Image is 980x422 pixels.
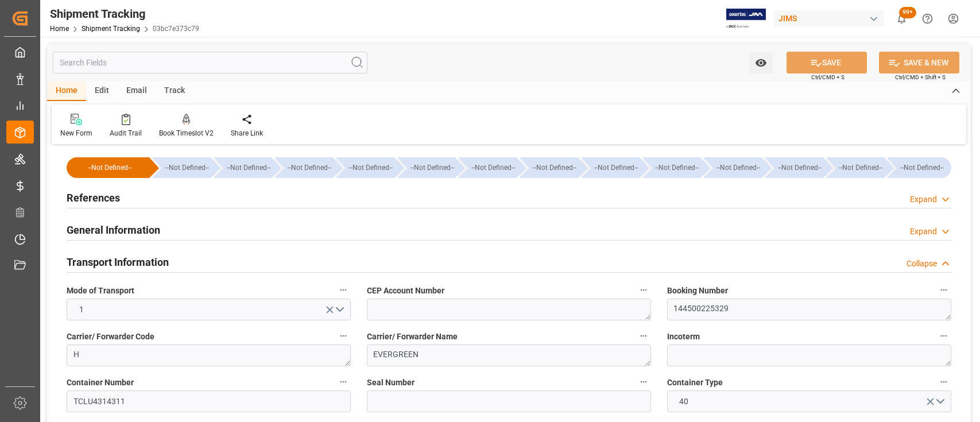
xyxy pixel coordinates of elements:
[397,157,456,178] div: --Not Defined--
[667,377,723,389] span: Container Type
[915,6,940,32] button: Help Center
[118,82,156,101] div: Email
[67,222,160,238] h2: General Information
[636,374,651,389] button: Seal Number
[367,285,444,297] span: CEP Account Number
[367,344,651,366] textarea: EVERGREEN
[936,282,951,297] button: Booking Number
[336,282,351,297] button: Mode of Transport
[458,157,517,178] div: --Not Defined--
[156,82,193,101] div: Track
[667,390,951,412] button: open menu
[581,157,640,178] div: --Not Defined--
[910,193,937,206] div: Expand
[531,157,578,178] div: --Not Defined--
[336,157,394,178] div: --Not Defined--
[82,25,140,33] a: Shipment Tracking
[838,157,885,178] div: --Not Defined--
[67,331,154,343] span: Carrier/ Forwarder Code
[67,344,351,366] textarea: H
[336,374,351,389] button: Container Number
[765,157,823,178] div: --Not Defined--
[286,157,333,178] div: --Not Defined--
[715,157,762,178] div: --Not Defined--
[703,157,762,178] div: --Not Defined--
[470,157,517,178] div: --Not Defined--
[936,328,951,343] button: Incoterm
[636,282,651,297] button: CEP Account Number
[110,128,142,138] div: Audit Trail
[231,128,263,138] div: Share Link
[367,331,458,343] span: Carrier/ Forwarder Name
[776,157,823,178] div: --Not Defined--
[152,157,211,178] div: --Not Defined--
[50,5,199,22] div: Shipment Tracking
[749,52,773,73] button: open menu
[774,7,889,29] button: JIMS
[274,157,333,178] div: --Not Defined--
[667,285,728,297] span: Booking Number
[936,374,951,389] button: Container Type
[898,157,946,178] div: --Not Defined--
[409,157,456,178] div: --Not Defined--
[67,299,351,320] button: open menu
[47,82,86,101] div: Home
[899,7,916,18] span: 99+
[667,299,951,320] textarea: 144500225329
[53,52,367,73] input: Search Fields
[367,377,415,389] span: Seal Number
[887,157,951,178] div: --Not Defined--
[86,82,118,101] div: Edit
[214,157,272,178] div: --Not Defined--
[336,328,351,343] button: Carrier/ Forwarder Code
[164,157,211,178] div: --Not Defined--
[347,157,394,178] div: --Not Defined--
[78,157,141,178] div: --Not Defined--
[642,157,701,178] div: --Not Defined--
[67,254,169,270] h2: Transport Information
[592,157,640,178] div: --Not Defined--
[520,157,578,178] div: --Not Defined--
[667,331,700,343] span: Incoterm
[907,258,937,270] div: Collapse
[811,73,845,82] span: Ctrl/CMD + S
[774,10,884,27] div: JIMS
[726,9,766,29] img: Exertis%20JAM%20-%20Email%20Logo.jpg_1722504956.jpg
[225,157,272,178] div: --Not Defined--
[67,157,149,178] div: --Not Defined--
[67,190,120,206] h2: References
[67,285,134,297] span: Mode of Transport
[636,328,651,343] button: Carrier/ Forwarder Name
[910,226,937,238] div: Expand
[889,6,915,32] button: show 100 new notifications
[60,128,92,138] div: New Form
[879,52,959,73] button: SAVE & NEW
[50,25,69,33] a: Home
[159,128,214,138] div: Book Timeslot V2
[787,52,867,73] button: SAVE
[895,73,946,82] span: Ctrl/CMD + Shift + S
[826,157,885,178] div: --Not Defined--
[73,304,90,316] span: 1
[673,396,694,408] span: 40
[654,157,701,178] div: --Not Defined--
[67,377,134,389] span: Container Number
